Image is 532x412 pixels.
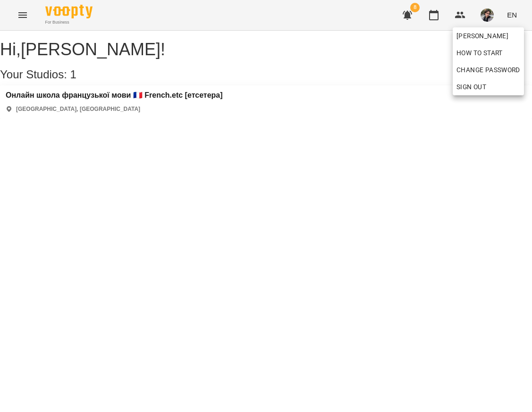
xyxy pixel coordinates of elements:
[453,44,507,61] a: How to start
[456,30,520,42] span: [PERSON_NAME]
[453,78,524,95] button: Sign Out
[453,61,524,78] a: Change Password
[456,64,520,76] span: Change Password
[453,27,524,44] a: [PERSON_NAME]
[456,81,486,92] span: Sign Out
[456,47,503,59] span: How to start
